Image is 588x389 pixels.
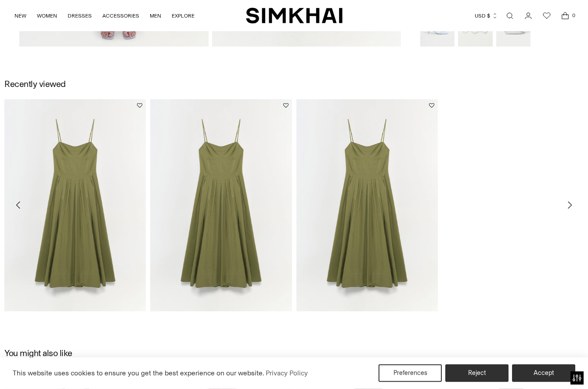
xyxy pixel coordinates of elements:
[283,103,289,108] button: Add to Wishlist
[560,195,579,215] button: Move to next carousel slide
[445,364,509,382] button: Reject
[246,7,343,24] a: SIMKHAI
[150,6,161,25] a: MEN
[538,7,556,25] a: Wishlist
[264,367,309,380] a: Privacy Policy (opens in a new tab)
[519,7,537,25] a: Go to the account page
[137,103,142,108] button: Add to Wishlist
[150,99,292,311] img: Kittiya Cotton Midi Dress
[9,195,28,215] button: Move to previous carousel slide
[4,348,72,358] h2: You might also like
[429,103,434,108] button: Add to Wishlist
[501,7,519,25] a: Open search modal
[37,6,57,25] a: WOMEN
[4,79,66,89] h2: Recently viewed
[172,6,195,25] a: EXPLORE
[556,7,574,25] a: Open cart modal
[14,6,26,25] a: NEW
[475,6,498,25] button: USD $
[13,369,264,377] span: This website uses cookies to ensure you get the best experience on our website.
[102,6,139,25] a: ACCESSORIES
[379,364,442,382] button: Preferences
[570,11,577,19] span: 0
[296,99,438,311] img: Kittiya Cotton Midi Dress
[68,6,92,25] a: DRESSES
[4,99,146,311] img: Kittiya Cotton Midi Dress
[512,364,575,382] button: Accept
